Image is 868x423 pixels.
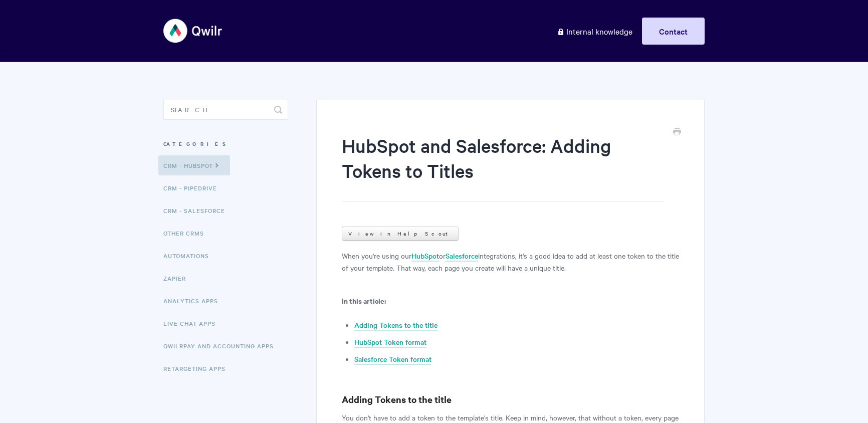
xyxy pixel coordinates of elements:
[163,336,281,356] a: QwilrPay and Accounting Apps
[411,251,439,262] a: HubSpot
[158,155,230,175] a: CRM - HubSpot
[163,100,288,120] input: Search
[549,18,640,45] a: Internal knowledge
[163,135,288,153] h3: Categories
[163,313,223,333] a: Live Chat Apps
[642,18,705,45] a: Contact
[354,337,426,348] a: HubSpot Token format
[163,246,216,266] a: Automations
[163,291,226,311] a: Analytics Apps
[163,358,233,378] a: Retargeting Apps
[163,178,225,198] a: CRM - Pipedrive
[342,392,679,406] h3: Adding Tokens to the title
[446,251,478,262] a: Salesforce
[163,223,211,243] a: Other CRMs
[342,295,386,306] b: In this article:
[354,354,431,365] a: Salesforce Token format
[354,320,438,331] a: Adding Tokens to the title
[342,250,679,274] p: When you're using our or integrations, it's a good idea to add at least one token to the title of...
[342,227,459,241] a: View in Help Scout
[673,127,681,138] a: Print this Article
[163,268,193,288] a: Zapier
[163,12,223,50] img: Qwilr Help Center
[342,133,664,201] h1: HubSpot and Salesforce: Adding Tokens to Titles
[163,200,233,221] a: CRM - Salesforce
